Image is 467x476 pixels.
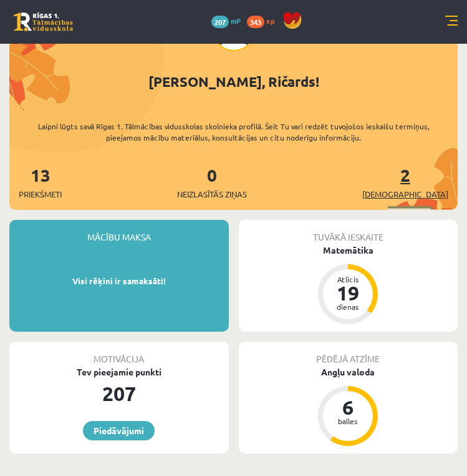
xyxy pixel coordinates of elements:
[83,421,155,440] a: Piedāvājumi
[177,188,247,201] span: Neizlasītās ziņas
[247,16,264,28] span: 343
[9,71,458,92] div: [PERSON_NAME], Ričards!
[16,275,223,287] p: Visi rēķini ir samaksāti!
[329,283,367,303] div: 19
[329,417,367,425] div: balles
[231,16,241,26] span: mP
[177,164,247,201] a: 0Neizlasītās ziņas
[9,220,229,244] div: Mācību maksa
[247,16,281,26] a: 343 xp
[239,220,458,244] div: Tuvākā ieskaite
[9,342,229,365] div: Motivācija
[239,342,458,365] div: Pēdējā atzīme
[19,188,62,201] span: Priekšmeti
[9,365,229,379] div: Tev pieejamie punkti
[9,121,458,143] div: Laipni lūgts savā Rīgas 1. Tālmācības vidusskolas skolnieka profilā. Šeit Tu vari redzēt tuvojošo...
[211,16,229,28] span: 207
[329,275,367,283] div: Atlicis
[329,397,367,417] div: 6
[239,244,458,326] a: Matemātika Atlicis 19 dienas
[362,164,448,201] a: 2[DEMOGRAPHIC_DATA]
[9,379,229,409] div: 207
[266,16,274,26] span: xp
[239,365,458,448] a: Angļu valoda 6 balles
[19,164,62,201] a: 13Priekšmeti
[239,244,458,257] div: Matemātika
[14,12,73,31] a: Rīgas 1. Tālmācības vidusskola
[362,188,448,201] span: [DEMOGRAPHIC_DATA]
[329,303,367,310] div: dienas
[239,365,458,379] div: Angļu valoda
